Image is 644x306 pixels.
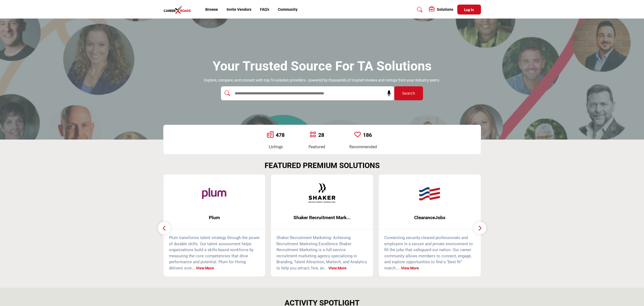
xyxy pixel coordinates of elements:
a: Search [412,5,426,14]
img: Shaker Recruitment Marketing [309,180,335,207]
p: Plum transforms talent strategy through the power of durable skills. Our talent assessment helps ... [169,235,260,271]
a: Go to Recommended [354,131,361,139]
div: Recommended [349,143,377,150]
p: Explore, compare, and connect with top TA solution providers - powered by thousands of trusted re... [204,78,440,83]
span: Search [402,91,415,96]
b: Plum [172,211,257,225]
div: Listings [267,143,285,150]
button: Search [394,86,423,100]
span: Log In [464,7,474,12]
h5: Solutions [437,7,453,12]
a: 478 [276,132,285,138]
p: Connecting security-cleared professionals and employers in a secure and private environment to fi... [384,235,475,271]
a: Invite Vendors [227,7,251,12]
a: View More [328,266,347,270]
a: ClearanceJobs [379,211,481,225]
h1: Your Trusted Source for TA Solutions [213,58,432,74]
a: 28 [318,132,324,138]
a: Shaker Recruitment Mark... [271,211,373,225]
b: ClearanceJobs [387,211,473,225]
p: Shaker Recruitment Marketing: Achieving Recruitment Marketing Excellence Shaker Recruitment Marke... [276,235,368,271]
span: Plum [172,214,257,221]
a: Community [278,7,297,12]
span: ClearanceJobs [387,214,473,221]
a: View More [196,266,214,270]
span: ... [324,266,327,271]
a: View More [401,266,419,270]
div: Featured [309,143,325,150]
a: Browse [205,7,218,12]
button: Log In [457,5,481,15]
h2: FEATURED PREMIUM SOLUTIONS [265,161,380,170]
img: ClearanceJobs [416,180,443,207]
a: 186 [363,132,372,138]
img: Site Logo [163,5,194,14]
img: Plum [201,180,228,207]
span: ... [397,266,400,271]
a: Plum [164,211,265,225]
a: Go to Featured [310,131,316,139]
div: Solutions [429,6,453,13]
b: Shaker Recruitment Marketing [279,211,365,225]
span: ... [192,266,195,271]
span: Shaker Recruitment Mark... [279,214,365,221]
a: FAQ's [260,7,269,12]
